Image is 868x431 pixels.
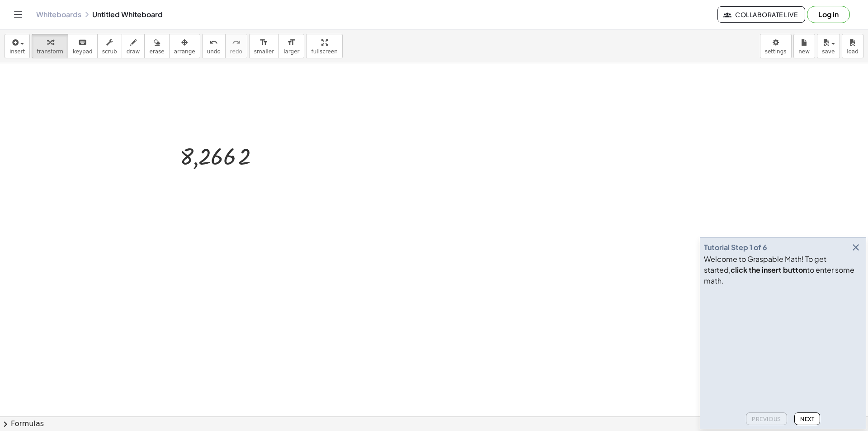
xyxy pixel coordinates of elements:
a: Whiteboards [36,10,81,19]
b: click the insert button [731,265,807,275]
span: smaller [254,48,274,55]
button: fullscreen [306,34,342,58]
span: erase [149,48,164,55]
button: redoredo [225,34,247,58]
button: save [817,34,840,58]
button: scrub [97,34,122,58]
button: format_sizesmaller [249,34,279,58]
i: keyboard [78,37,87,48]
button: draw [122,34,145,58]
span: undo [207,48,221,55]
button: new [793,34,815,58]
span: arrange [174,48,195,55]
span: transform [37,48,63,55]
i: format_size [259,37,268,48]
button: arrange [169,34,200,58]
span: fullscreen [311,48,337,55]
span: insert [9,48,25,55]
button: Log in [807,6,850,23]
div: Tutorial Step 1 of 6 [704,242,767,253]
span: keypad [73,48,93,55]
button: undoundo [202,34,226,58]
i: redo [232,37,241,48]
i: format_size [287,37,296,48]
button: Toggle navigation [11,7,25,22]
button: settings [760,34,792,58]
span: scrub [102,48,117,55]
button: transform [32,34,68,58]
button: load [842,34,863,58]
span: new [798,48,810,55]
div: Welcome to Graspable Math! To get started, to enter some math. [704,254,862,286]
span: settings [765,48,787,55]
button: Collaborate Live [717,6,805,23]
span: larger [283,48,299,55]
span: redo [230,48,242,55]
span: Collaborate Live [725,10,797,19]
span: save [822,48,835,55]
button: keyboardkeypad [68,34,98,58]
i: undo [209,37,218,48]
button: erase [144,34,169,58]
span: Next [800,416,814,422]
button: insert [5,34,30,58]
button: format_sizelarger [278,34,304,58]
button: Next [794,412,820,425]
span: draw [127,48,140,55]
span: load [847,48,859,55]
